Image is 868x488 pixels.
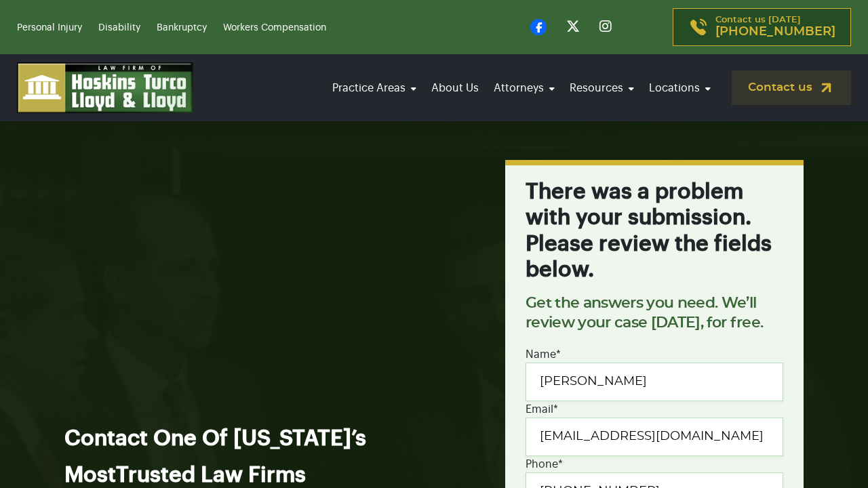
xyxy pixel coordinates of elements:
a: Practice Areas [328,69,420,107]
a: Bankruptcy [157,23,207,33]
a: About Us [427,69,483,107]
a: Personal Injury [17,23,82,33]
span: [PHONE_NUMBER] [715,25,835,39]
label: Name [526,346,561,363]
h2: There was a problem with your submission. Please review the fields below. [526,179,783,283]
input: Full Name [526,363,783,401]
img: logo [17,62,193,113]
a: Disability [98,23,140,33]
p: Get the answers you need. We’ll review your case [DATE], for free. [526,293,783,333]
a: Attorneys [490,69,559,107]
a: Resources [566,69,638,107]
a: Contact us [732,70,851,105]
span: Trusted Law Firms [116,464,306,486]
a: Workers Compensation [223,23,326,33]
input: Email* [526,418,783,456]
a: Locations [645,69,715,107]
a: Contact us [DATE][PHONE_NUMBER] [673,8,851,46]
label: Email [526,401,558,418]
p: Contact us [DATE] [715,16,835,39]
label: Phone [526,456,563,472]
span: Contact One Of [US_STATE]’s [64,428,366,449]
span: Most [64,464,116,486]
